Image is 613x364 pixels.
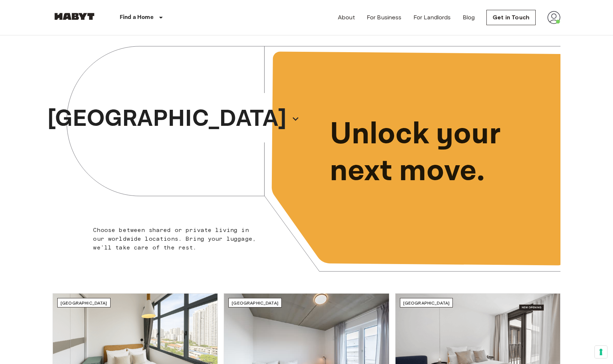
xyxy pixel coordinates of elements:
[330,116,549,190] p: Unlock your next move.
[45,99,303,139] button: [GEOGRAPHIC_DATA]
[463,13,475,22] a: Blog
[367,13,402,22] a: For Business
[595,346,607,358] button: Your consent preferences for tracking technologies
[47,101,287,136] p: [GEOGRAPHIC_DATA]
[61,300,107,306] span: [GEOGRAPHIC_DATA]
[232,300,278,306] span: [GEOGRAPHIC_DATA]
[120,13,154,22] p: Find a Home
[413,13,451,22] a: For Landlords
[403,300,450,306] span: [GEOGRAPHIC_DATA]
[338,13,355,22] a: About
[547,11,560,24] img: avatar
[486,10,536,25] a: Get in Touch
[93,226,261,252] p: Choose between shared or private living in our worldwide locations. Bring your luggage, we'll tak...
[53,13,96,20] img: Habyt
